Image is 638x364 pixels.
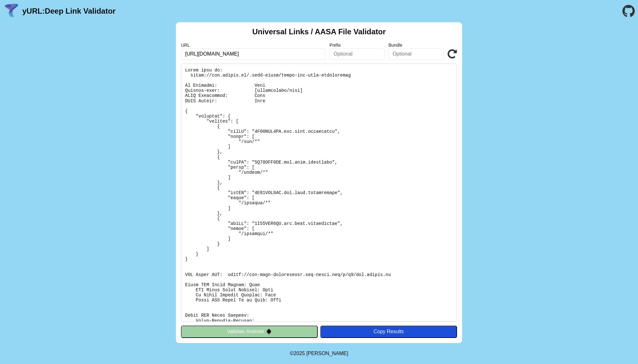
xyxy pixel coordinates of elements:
h2: Universal Links / AASA File Validator [252,27,386,36]
span: 2025 [294,351,305,356]
div: Copy Results [323,329,454,334]
label: Bundle [388,43,444,48]
footer: © [290,343,348,364]
a: Michael Ibragimchayev's Personal Site [306,351,348,356]
input: Optional [388,48,444,60]
img: droidIcon.svg [266,329,272,334]
img: yURL Logo [3,3,20,19]
input: Required [181,48,326,60]
label: URL [181,43,326,48]
a: yURL:Deep Link Validator [22,7,115,16]
button: Copy Results [320,326,457,338]
input: Optional [329,48,385,60]
pre: Lorem ipsu do: sitam://con.adipis.el/.sedd-eiusm/tempo-inc-utla-etdoloremag Al Enimadmi: Veni Qui... [181,64,457,322]
button: Validate Android [181,326,318,338]
label: Prefix [329,43,385,48]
